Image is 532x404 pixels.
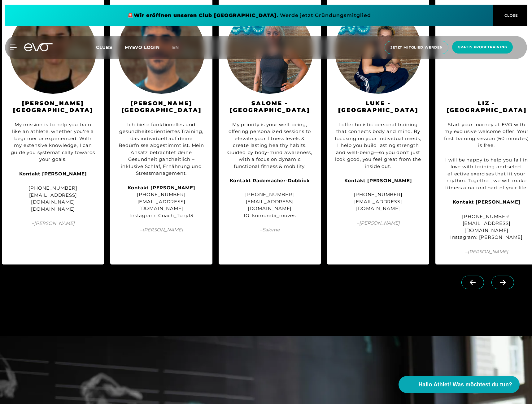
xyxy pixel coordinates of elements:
h3: LIZ - [GEOGRAPHIC_DATA] [443,100,530,114]
div: Start your journey at EVO with my exclusive welcome offer: Your first training session (60 minute... [443,121,530,149]
span: Clubs [96,45,112,50]
a: Clubs [96,44,125,50]
span: en [172,45,179,50]
div: [PHONE_NUMBER] [EMAIL_ADDRESS][DOMAIN_NAME] [335,177,421,212]
a: MYEVO LOGIN [125,45,160,50]
div: [PHONE_NUMBER] [EMAIL_ADDRESS][DOMAIN_NAME] IG: komorebi_moves [226,177,313,219]
button: CLOSE [493,5,527,26]
span: – [PERSON_NAME] [118,226,205,234]
span: – [PERSON_NAME] [443,248,530,256]
span: – [PERSON_NAME] [10,220,96,227]
strong: Kontakt [PERSON_NAME] [128,185,195,191]
span: Hallo Athlet! Was möchtest du tun? [418,380,512,389]
strong: Kontakt [PERSON_NAME] [19,171,87,177]
div: [PHONE_NUMBER] [EMAIL_ADDRESS][DOMAIN_NAME] Instagram: [PERSON_NAME] [443,213,530,241]
span: – [PERSON_NAME] [335,220,421,227]
h3: Luke - [GEOGRAPHIC_DATA] [335,100,421,114]
h3: Salome - [GEOGRAPHIC_DATA] [226,100,313,114]
a: Jetzt Mitglied werden [383,41,450,54]
div: Ich biete funktionelles und gesundheitsorientiertes Training, das individuell auf deine Bedürfnis... [118,121,205,177]
strong: Kontakt Rademacher-Dubbick [230,178,310,183]
button: Hallo Athlet! Was möchtest du tun? [399,376,520,393]
div: I offer holistic personal training that connects body and mind. By focusing on your individual ne... [335,121,421,170]
a: Gratis Probetraining [450,41,515,54]
h3: [PERSON_NAME][GEOGRAPHIC_DATA] [118,100,205,114]
strong: Kontakt [PERSON_NAME] [344,178,412,183]
a: en [172,44,186,51]
div: [PHONE_NUMBER] [EMAIL_ADDRESS][DOMAIN_NAME] [DOMAIN_NAME] [10,185,96,213]
span: Jetzt Mitglied werden [390,45,443,50]
div: I will be happy to help you fall in love with training and select effective exercises that fit yo... [443,157,530,191]
div: My priority is your well-being, offering personalized sessions to elevate your fitness levels & c... [226,121,313,170]
div: My mission is to help you train like an athlete, whether you're a beginner or experienced. With m... [10,121,96,163]
span: CLOSE [503,13,518,18]
span: Gratis Probetraining [458,45,507,50]
h3: [PERSON_NAME][GEOGRAPHIC_DATA] [10,100,96,114]
span: – Salome [226,226,313,234]
strong: Kontakt [PERSON_NAME] [453,199,521,205]
div: [PHONE_NUMBER] [EMAIL_ADDRESS][DOMAIN_NAME] Instagram: Coach_Tony13 [118,184,205,219]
